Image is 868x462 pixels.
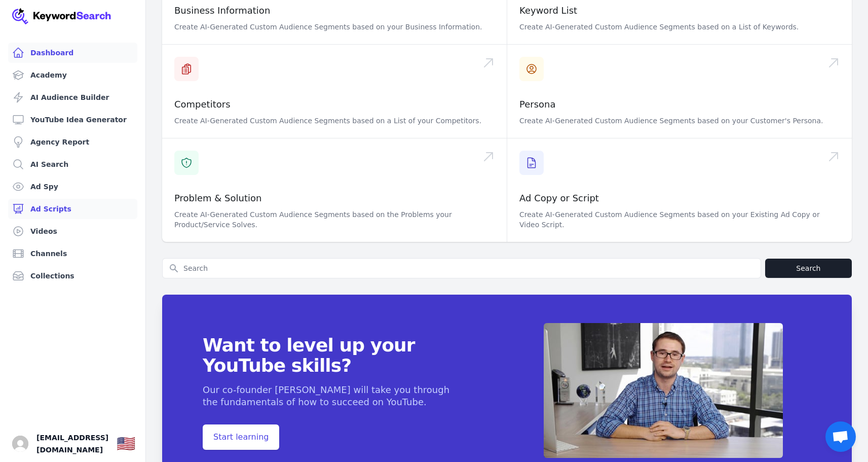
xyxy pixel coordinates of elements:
[8,132,137,152] a: Agency Report
[825,421,856,452] div: Open chat
[12,436,28,452] button: Open user button
[174,5,270,16] a: Business Information
[8,43,137,63] a: Dashboard
[8,110,137,130] a: YouTube Idea Generator
[163,259,761,278] input: Search
[519,99,556,110] a: Persona
[8,87,137,108] a: AI Audience Builder
[519,5,577,16] a: Keyword List
[8,154,137,174] a: AI Search
[519,193,599,203] a: Ad Copy or Script
[8,65,137,85] a: Academy
[765,259,852,278] button: Search
[174,99,231,110] a: Competitors
[174,193,261,203] a: Problem & Solution
[8,221,137,241] a: Videos
[203,424,279,450] span: Start learning
[203,384,463,408] p: Our co-founder [PERSON_NAME] will take you through the fundamentals of how to succeed on YouTube.
[8,199,137,219] a: Ad Scripts
[544,323,783,458] img: App screenshot
[8,176,137,197] a: Ad Spy
[203,335,463,376] span: Want to level up your YouTube skills?
[117,435,135,453] div: 🇺🇸
[117,434,135,454] button: 🇺🇸
[8,266,137,286] a: Collections
[36,432,108,456] span: [EMAIL_ADDRESS][DOMAIN_NAME]
[12,8,111,24] img: Your Company
[8,243,137,264] a: Channels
